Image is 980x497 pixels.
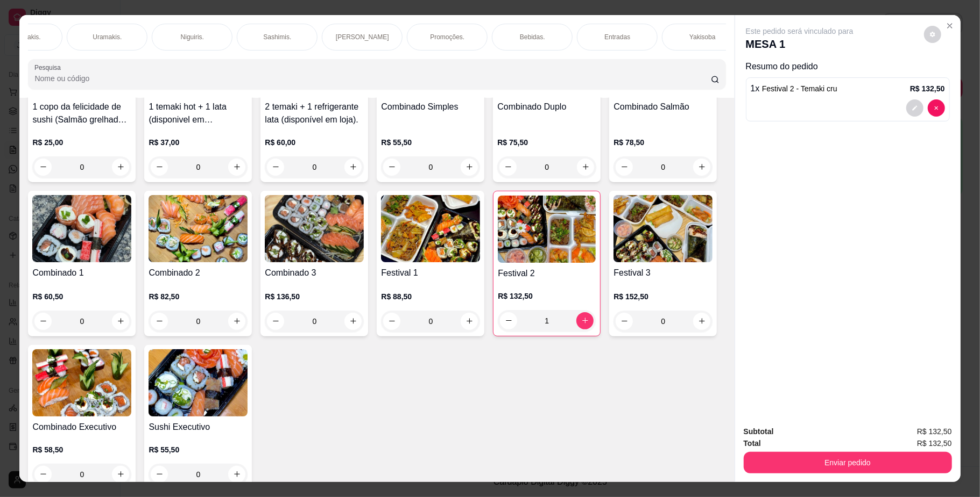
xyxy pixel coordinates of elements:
p: Niguiris. [181,33,204,41]
button: decrease-product-quantity [151,466,168,483]
button: decrease-product-quantity [924,26,941,43]
h4: 2 temaki + 1 refrigerante lata (disponível em loja). [265,100,364,126]
p: Sashimis. [263,33,291,41]
p: Resumo do pedido [746,60,950,73]
p: R$ 152,50 [614,291,713,302]
button: increase-product-quantity [112,466,129,483]
h4: Combinado 2 [149,266,248,279]
input: Pesquisa [34,73,710,84]
button: Close [941,17,958,34]
img: product-image [149,195,248,262]
p: R$ 136,50 [265,291,364,302]
p: R$ 60,50 [32,291,131,302]
p: MESA 1 [746,37,854,52]
p: R$ 55,50 [381,137,480,148]
label: Pesquisa [34,63,65,72]
p: Bebidas. [520,33,545,41]
button: increase-product-quantity [344,313,362,330]
strong: Subtotal [744,427,774,436]
button: decrease-product-quantity [151,313,168,330]
span: R$ 132,50 [917,437,952,449]
button: decrease-product-quantity [906,99,923,117]
img: product-image [381,195,480,262]
p: R$ 25,00 [32,137,131,148]
h4: Combinado Duplo [497,100,596,113]
button: decrease-product-quantity [267,313,284,330]
p: Este pedido será vinculado para [746,26,854,37]
button: increase-product-quantity [228,313,245,330]
p: Entradas [604,33,630,41]
span: R$ 132,50 [917,426,952,437]
img: product-image [498,196,596,263]
h4: 1 temaki hot + 1 lata (disponivel em [GEOGRAPHIC_DATA]) [149,100,248,126]
button: increase-product-quantity [112,313,129,330]
p: Uramakis. [93,33,122,41]
button: decrease-product-quantity [34,313,52,330]
img: product-image [32,349,131,416]
h4: Combinado Executivo [32,421,131,434]
p: R$ 58,50 [32,444,131,455]
p: R$ 55,50 [149,444,248,455]
h4: Sushi Executivo [149,421,248,434]
h4: Combinado 3 [265,266,364,279]
button: increase-product-quantity [228,466,245,483]
h4: Festival 2 [498,267,596,280]
img: product-image [265,195,364,262]
h4: Combinado 1 [32,266,131,279]
img: product-image [149,349,248,416]
button: decrease-product-quantity [151,159,168,176]
p: [PERSON_NAME] [336,33,389,41]
p: Promoções. [430,33,464,41]
button: increase-product-quantity [112,159,129,176]
button: decrease-product-quantity [34,159,52,176]
p: R$ 82,50 [149,291,248,302]
p: R$ 132,50 [498,291,596,301]
button: decrease-product-quantity [928,99,945,117]
p: R$ 78,50 [614,137,713,148]
button: decrease-product-quantity [34,466,52,483]
p: 1 x [751,82,837,95]
strong: Total [744,439,761,448]
span: Festival 2 - Temaki cru [762,84,837,93]
h4: Festival 3 [614,266,713,279]
h4: Festival 1 [381,266,480,279]
button: increase-product-quantity [228,159,245,176]
p: Yakisoba [689,33,715,41]
img: product-image [614,195,713,262]
p: R$ 60,00 [265,137,364,148]
h4: Combinado Salmão [614,100,713,113]
p: R$ 132,50 [910,83,945,94]
p: R$ 37,00 [149,137,248,148]
h4: Combinado Simples [381,100,480,113]
p: R$ 75,50 [497,137,596,148]
h4: 1 copo da felicidade de sushi (Salmão grelhado) 200ml + 1 lata (disponivel em [GEOGRAPHIC_DATA]) [32,100,131,126]
button: Enviar pedido [744,452,952,473]
p: R$ 88,50 [381,291,480,302]
img: product-image [32,195,131,262]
